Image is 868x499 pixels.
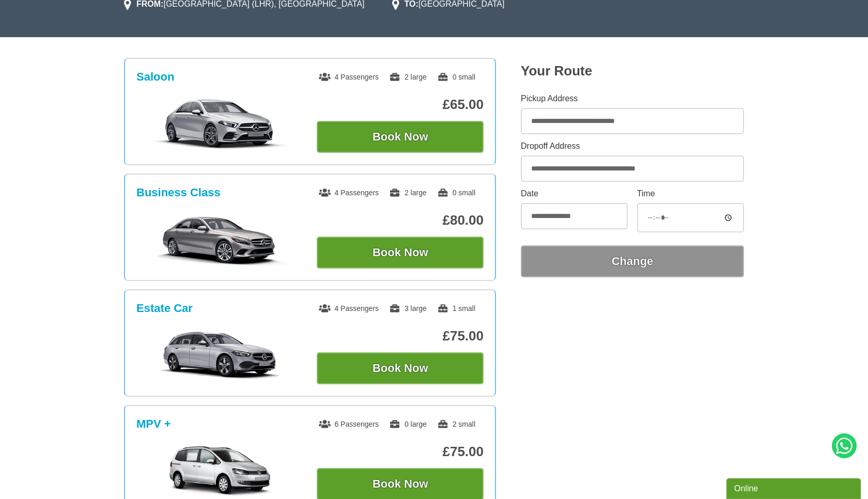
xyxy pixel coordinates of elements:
button: Book Now [317,121,484,153]
h2: Your Route [521,63,744,79]
img: Saloon [142,98,298,150]
h3: Business Class [136,186,221,199]
button: Book Now [317,352,484,384]
p: £65.00 [317,97,484,113]
p: £80.00 [317,212,484,228]
button: Book Now [317,237,484,269]
span: 4 Passengers [319,189,379,197]
span: 1 small [437,304,475,313]
span: 6 Passengers [319,420,379,428]
label: Date [521,190,628,198]
h3: MPV + [136,417,171,431]
span: 0 small [437,73,475,81]
img: Estate Car [142,330,298,381]
button: Change [521,245,744,277]
label: Dropoff Address [521,142,744,150]
span: 2 large [389,73,427,81]
p: £75.00 [317,444,484,460]
p: £75.00 [317,328,484,344]
label: Pickup Address [521,95,744,103]
span: 4 Passengers [319,304,379,313]
span: 0 small [437,189,475,197]
span: 2 small [437,420,475,428]
span: 3 large [389,304,427,313]
span: 2 large [389,189,427,197]
span: 4 Passengers [319,73,379,81]
img: MPV + [142,445,298,497]
span: 0 large [389,420,427,428]
img: Business Class [142,214,298,266]
label: Time [637,190,744,198]
h3: Saloon [136,70,174,84]
iframe: chat widget [726,476,863,499]
h3: Estate Car [136,302,193,315]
